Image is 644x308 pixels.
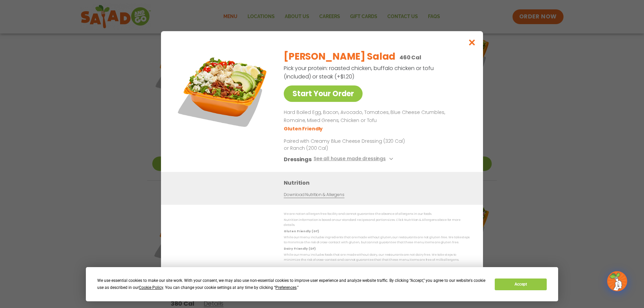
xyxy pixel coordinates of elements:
button: Close modal [461,31,483,54]
h2: [PERSON_NAME] Salad [284,50,395,64]
div: Cookie Consent Prompt [86,267,558,301]
p: Paired with Creamy Blue Cheese Dressing (320 Cal) or Ranch (200 Cal) [284,137,408,151]
p: We are not an allergen free facility and cannot guarantee the absence of allergens in our foods. [284,211,470,217]
p: Hard Boiled Egg, Bacon, Avocado, Tomatoes, Blue Cheese Crumbles, Romaine, Mixed Greens, Chicken o... [284,109,467,125]
span: Cookie Policy [139,285,163,290]
h3: Dressings [284,155,312,163]
img: wpChatIcon [608,272,627,291]
p: While our menu includes ingredients that are made without gluten, our restaurants are not gluten ... [284,235,470,245]
a: Download Nutrition & Allergens [284,191,344,198]
p: While our menu includes foods that are made without dairy, our restaurants are not dairy free. We... [284,252,470,263]
strong: Dairy Friendly (DF) [284,246,315,250]
span: Preferences [275,285,297,290]
p: Pick your protein: roasted chicken, buffalo chicken or tofu (included) or steak (+$1.20) [284,64,435,81]
a: Start Your Order [284,85,363,102]
li: Gluten Friendly [284,125,324,132]
p: Nutrition information is based on our standard recipes and portion sizes. Click Nutrition & Aller... [284,218,470,228]
p: 460 Cal [399,53,421,62]
button: See all house made dressings [314,155,395,163]
button: Accept [495,279,546,290]
h3: Nutrition [284,178,473,187]
img: Featured product photo for Cobb Salad [176,45,270,138]
div: We use essential cookies to make our site work. With your consent, we may also use non-essential ... [97,277,487,291]
strong: Gluten Friendly (GF) [284,229,319,233]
